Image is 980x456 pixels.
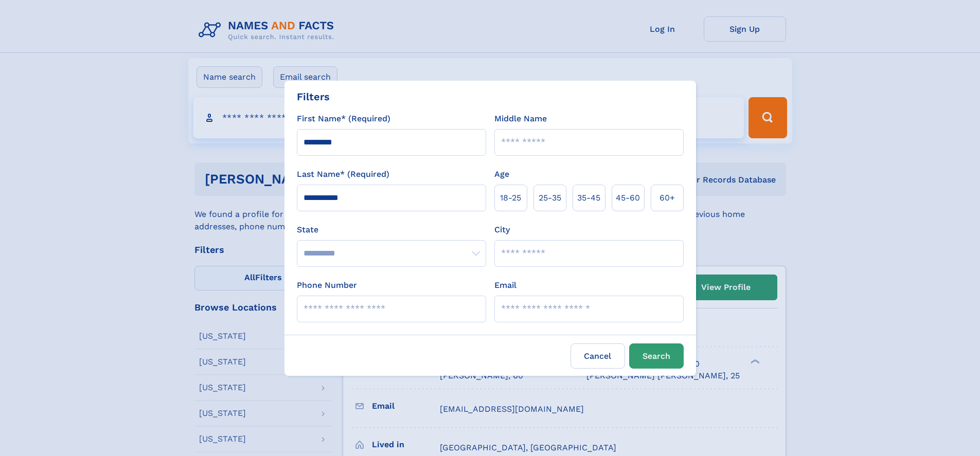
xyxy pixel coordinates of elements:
label: State [297,224,486,236]
button: Search [629,343,684,369]
label: Cancel [571,343,625,369]
span: 25‑35 [539,192,561,204]
span: 18‑25 [500,192,521,204]
label: Age [494,168,509,180]
span: 45‑60 [616,192,640,204]
label: City [494,224,510,236]
label: Middle Name [494,113,547,125]
label: First Name* (Required) [297,113,390,125]
div: Filters [297,89,330,104]
label: Phone Number [297,279,357,291]
label: Email [494,279,516,291]
span: 35‑45 [577,192,600,204]
span: 60+ [660,192,675,204]
label: Last Name* (Required) [297,168,389,180]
